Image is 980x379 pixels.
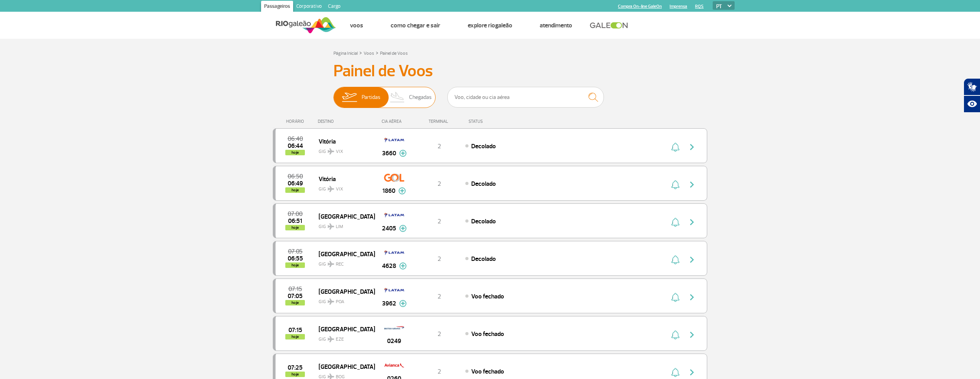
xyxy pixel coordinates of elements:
[387,336,401,346] span: 0249
[318,119,375,124] div: DESTINO
[382,186,395,196] span: 1860
[319,294,369,305] span: GIG
[438,217,441,225] span: 2
[438,330,441,338] span: 2
[293,1,325,13] a: Corporativo
[319,257,369,268] span: GIG
[398,187,406,194] img: mais-info-painel-voo.svg
[399,150,407,157] img: mais-info-painel-voo.svg
[438,142,441,150] span: 2
[319,144,369,155] span: GIG
[285,150,305,155] span: hoje
[288,293,303,299] span: 2025-08-28 07:05:22
[288,256,303,261] span: 2025-08-28 06:55:00
[671,180,679,189] img: sino-painel-voo.svg
[319,174,369,184] span: Vitória
[382,299,396,308] span: 3962
[319,324,369,334] span: [GEOGRAPHIC_DATA]
[336,336,344,343] span: EZE
[328,298,334,305] img: destiny_airplane.svg
[964,78,980,95] button: Abrir tradutor de língua de sinais.
[471,180,496,188] span: Decolado
[350,22,363,29] a: Voos
[319,181,369,193] span: GIG
[687,142,697,152] img: seta-direita-painel-voo.svg
[288,218,302,224] span: 2025-08-28 06:51:00
[465,119,528,124] div: STATUS
[328,261,334,267] img: destiny_airplane.svg
[671,293,679,302] img: sino-painel-voo.svg
[687,255,697,264] img: seta-direita-painel-voo.svg
[288,211,303,217] span: 2025-08-28 07:00:00
[375,119,414,124] div: CIA AÉREA
[671,217,679,227] img: sino-painel-voo.svg
[364,50,374,56] a: Voos
[285,225,305,230] span: hoje
[471,368,504,375] span: Voo fechado
[288,143,303,149] span: 2025-08-28 06:44:31
[285,300,305,305] span: hoje
[319,361,369,372] span: [GEOGRAPHIC_DATA]
[409,87,432,108] span: Chegadas
[288,181,303,186] span: 2025-08-28 06:49:31
[336,261,344,268] span: REC
[671,368,679,377] img: sino-painel-voo.svg
[288,365,303,370] span: 2025-08-28 07:25:00
[319,219,369,230] span: GIG
[471,330,504,338] span: Voo fechado
[319,249,369,259] span: [GEOGRAPHIC_DATA]
[285,187,305,193] span: hoje
[438,180,441,188] span: 2
[438,255,441,263] span: 2
[687,217,697,227] img: seta-direita-painel-voo.svg
[359,48,362,57] a: >
[438,293,441,300] span: 2
[319,332,369,343] span: GIG
[399,300,407,307] img: mais-info-painel-voo.svg
[261,1,293,13] a: Passageiros
[288,174,303,179] span: 2025-08-28 06:50:00
[319,286,369,296] span: [GEOGRAPHIC_DATA]
[382,224,396,233] span: 2405
[288,136,303,142] span: 2025-08-28 06:40:00
[288,249,303,254] span: 2025-08-28 07:05:00
[468,22,512,29] a: Explore RIOgaleão
[337,87,362,108] img: slider-embarque
[414,119,465,124] div: TERMINAL
[471,217,496,225] span: Decolado
[687,180,697,189] img: seta-direita-painel-voo.svg
[328,186,334,192] img: destiny_airplane.svg
[964,95,980,113] button: Abrir recursos assistivos.
[687,330,697,339] img: seta-direita-painel-voo.svg
[471,142,496,150] span: Decolado
[670,4,687,9] a: Imprensa
[328,336,334,342] img: destiny_airplane.svg
[438,368,441,375] span: 2
[671,142,679,152] img: sino-painel-voo.svg
[325,1,344,13] a: Cargo
[380,50,408,56] a: Painel de Voos
[618,4,662,9] a: Compra On-line GaleOn
[285,372,305,377] span: hoje
[333,61,647,81] h3: Painel de Voos
[447,87,604,108] input: Voo, cidade ou cia aérea
[471,255,496,263] span: Decolado
[671,255,679,264] img: sino-painel-voo.svg
[288,286,302,292] span: 2025-08-28 07:15:00
[319,211,369,221] span: [GEOGRAPHIC_DATA]
[382,261,396,271] span: 4628
[336,298,344,305] span: POA
[285,262,305,268] span: hoje
[399,262,407,269] img: mais-info-painel-voo.svg
[671,330,679,339] img: sino-painel-voo.svg
[362,87,380,108] span: Partidas
[687,368,697,377] img: seta-direita-painel-voo.svg
[471,293,504,300] span: Voo fechado
[336,186,343,193] span: VIX
[540,22,572,29] a: Atendimento
[328,148,334,154] img: destiny_airplane.svg
[687,293,697,302] img: seta-direita-painel-voo.svg
[376,48,378,57] a: >
[275,119,318,124] div: HORÁRIO
[386,87,409,108] img: slider-desembarque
